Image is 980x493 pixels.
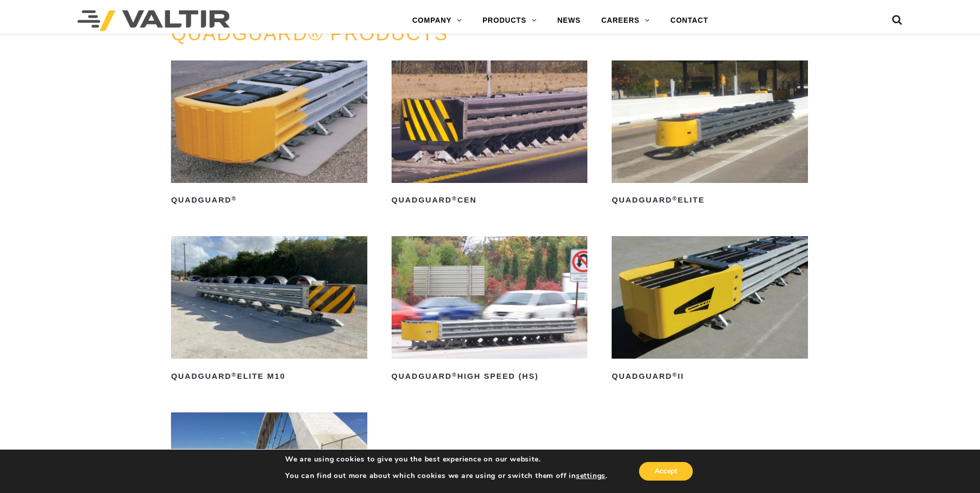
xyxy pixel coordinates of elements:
img: Valtir [77,10,230,31]
a: QuadGuard®High Speed (HS) [392,236,588,384]
h2: QuadGuard [171,192,367,209]
a: COMPANY [402,10,472,31]
sup: ® [452,195,457,202]
p: You can find out more about which cookies we are using or switch them off in . [285,471,608,481]
sup: ® [672,372,677,378]
a: QuadGuard®II [612,236,808,384]
a: QuadGuard®CEN [392,60,588,209]
a: PRODUCTS [472,10,547,31]
h2: QuadGuard II [612,368,808,384]
a: CONTACT [660,10,719,31]
sup: ® [452,372,457,378]
button: settings [576,471,605,481]
button: Accept [639,462,693,481]
a: NEWS [547,10,591,31]
a: QuadGuard®Elite M10 [171,236,367,384]
h2: QuadGuard High Speed (HS) [392,368,588,384]
h2: QuadGuard Elite M10 [171,368,367,384]
h2: QuadGuard Elite [612,192,808,209]
a: QuadGuard® [171,60,367,209]
sup: ® [672,195,677,202]
sup: ® [231,372,237,378]
a: QuadGuard®Elite [612,60,808,209]
h2: QuadGuard CEN [392,192,588,209]
p: We are using cookies to give you the best experience on our website. [285,455,608,464]
a: CAREERS [591,10,660,31]
a: QUADGUARD® PRODUCTS [171,23,448,44]
sup: ® [231,195,237,202]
